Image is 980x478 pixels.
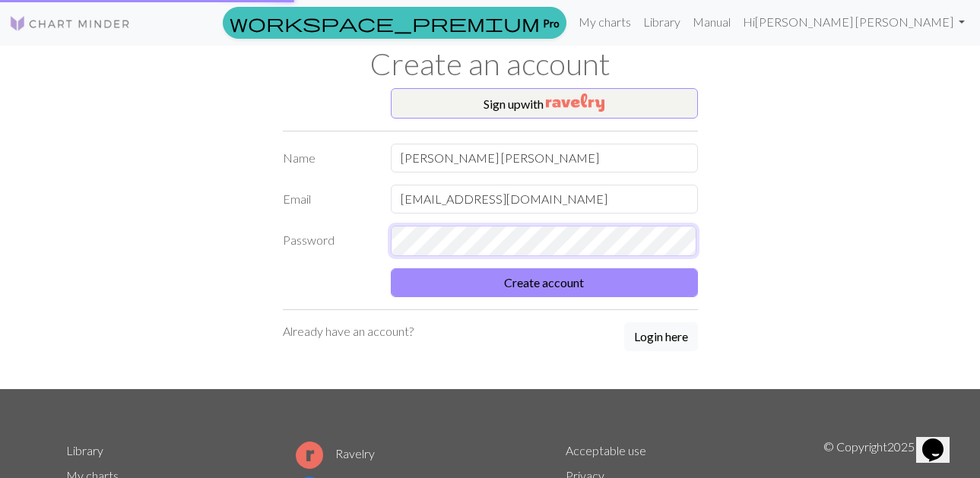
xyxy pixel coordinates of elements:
a: Pro [223,7,566,39]
span: workspace_premium [230,12,540,33]
button: Sign upwith [391,88,698,119]
a: Login here [624,322,698,353]
label: Email [274,185,382,214]
img: Ravelry logo [296,442,323,469]
img: Logo [9,14,131,33]
a: Manual [687,7,737,37]
img: Ravelry [546,93,604,112]
a: Hi[PERSON_NAME] [PERSON_NAME] [737,7,971,37]
iframe: chat widget [916,417,965,463]
button: Login here [624,322,698,351]
a: Library [637,7,687,37]
a: Acceptable use [566,443,646,457]
label: Password [274,226,382,256]
button: Create account [391,268,698,297]
p: Already have an account? [283,322,414,340]
a: My charts [572,7,637,37]
label: Name [274,144,382,173]
a: Ravelry [296,446,375,461]
h1: Create an account [57,46,924,82]
a: Library [66,443,103,457]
